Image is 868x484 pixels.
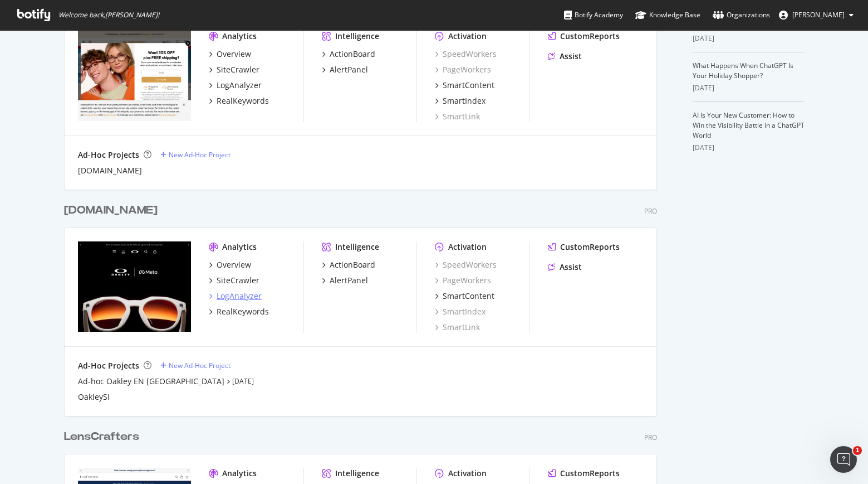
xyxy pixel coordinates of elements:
a: AlertPanel [322,64,368,75]
a: LensCrafters [64,429,144,445]
a: SmartLink [435,111,480,122]
div: Botify Academy [564,9,623,21]
a: PageWorkers [435,64,491,75]
a: OakleySI [78,391,110,403]
a: RealKeywords [209,306,269,317]
div: ActionBoard [330,259,375,270]
div: Activation [448,31,487,42]
div: Intelligence [335,468,379,479]
div: Overview [217,49,251,60]
div: Pro [644,433,657,442]
div: Ad-Hoc Projects [78,149,139,161]
div: Analytics [222,468,257,479]
div: Ad-Hoc Projects [78,360,139,371]
a: ActionBoard [322,259,375,270]
div: LogAnalyzer [217,80,262,91]
div: SiteCrawler [217,64,259,75]
div: LogAnalyzer [217,291,262,302]
a: LogAnalyzer [209,80,262,91]
div: [DATE] [693,33,805,43]
div: Assist [560,262,582,273]
a: Assist [548,262,582,273]
a: SmartContent [435,291,494,302]
button: [PERSON_NAME] [770,6,862,24]
a: SiteCrawler [209,275,259,286]
a: CustomReports [548,31,620,42]
div: [DATE] [693,143,805,153]
div: Intelligence [335,241,379,253]
div: New Ad-Hoc Project [169,150,231,159]
a: PageWorkers [435,275,491,286]
div: Overview [217,259,251,270]
a: CustomReports [548,241,620,253]
div: SmartContent [443,80,494,91]
div: SiteCrawler [217,275,259,286]
div: Organizations [713,9,770,21]
div: New Ad-Hoc Project [169,361,231,370]
div: Knowledge Base [635,9,700,21]
a: What Happens When ChatGPT Is Your Holiday Shopper? [693,61,793,80]
a: ActionBoard [322,49,375,60]
span: 1 [853,446,862,455]
a: New Ad-Hoc Project [160,150,231,159]
a: SpeedWorkers [435,259,497,270]
a: [DATE] [232,376,254,386]
a: Overview [209,49,251,60]
a: New Ad-Hoc Project [160,361,231,370]
div: CustomReports [560,468,620,479]
div: Activation [448,241,487,253]
a: SmartIndex [435,306,486,317]
span: Welcome back, [PERSON_NAME] ! [58,11,159,20]
div: Pro [644,206,657,216]
div: CustomReports [560,31,620,42]
div: SmartIndex [443,95,486,107]
a: [DOMAIN_NAME] [78,165,142,176]
a: SiteCrawler [209,64,259,75]
div: AlertPanel [330,64,368,75]
a: Overview [209,259,251,270]
a: RealKeywords [209,95,269,107]
span: luca Quinti [792,10,845,20]
a: SmartContent [435,80,494,91]
div: LensCrafters [64,429,139,445]
a: CustomReports [548,468,620,479]
img: www.oakley.com [78,241,191,332]
div: AlertPanel [330,275,368,286]
a: AlertPanel [322,275,368,286]
div: RealKeywords [217,95,269,107]
a: SpeedWorkers [435,49,497,60]
iframe: Intercom live chat [830,446,857,473]
a: [DOMAIN_NAME] [64,202,162,219]
div: [DOMAIN_NAME] [64,202,158,219]
div: Intelligence [335,31,379,42]
img: eyebuydirect.com [78,31,191,121]
a: LogAnalyzer [209,291,262,302]
a: SmartLink [435,322,480,333]
div: [DATE] [693,83,805,93]
a: SmartIndex [435,95,486,107]
div: Analytics [222,241,257,253]
div: Activation [448,468,487,479]
div: Assist [560,51,582,62]
a: Ad-hoc Oakley EN [GEOGRAPHIC_DATA] [78,376,224,387]
div: RealKeywords [217,306,269,317]
div: CustomReports [560,241,620,253]
a: Assist [548,51,582,62]
a: AI Is Your New Customer: How to Win the Visibility Battle in a ChatGPT World [693,110,805,140]
div: ActionBoard [330,49,375,60]
div: Analytics [222,31,257,42]
div: SmartContent [443,291,494,302]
